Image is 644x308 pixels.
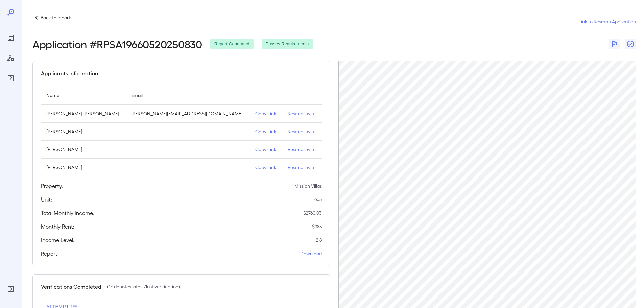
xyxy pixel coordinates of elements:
[41,86,322,176] table: simple table
[300,250,322,257] a: Download
[316,237,322,243] p: 2.8
[41,182,63,190] h5: Property:
[578,18,636,25] a: Link to Resman Application
[5,53,16,64] div: Manage Users
[625,39,636,49] button: Close Report
[294,183,322,189] p: Mission Villas
[41,14,72,21] p: Back to reports
[41,236,74,244] h5: Income Level:
[288,110,316,117] p: Resend Invite
[32,38,202,50] h2: Application # RPSA19660520250830
[255,110,277,117] p: Copy Link
[288,164,316,171] p: Resend Invite
[255,146,277,153] p: Copy Link
[288,128,316,135] p: Resend Invite
[126,86,250,105] th: Email
[131,110,244,117] p: [PERSON_NAME][EMAIL_ADDRESS][DOMAIN_NAME]
[41,250,59,258] h5: Report:
[5,32,16,43] div: Reports
[46,146,120,153] p: [PERSON_NAME]
[107,283,180,290] p: (** denotes latest/last verification)
[46,110,120,117] p: [PERSON_NAME] [PERSON_NAME]
[609,39,620,49] button: Flag Report
[210,41,254,47] span: Report Generated
[255,164,277,171] p: Copy Link
[41,69,98,77] h5: Applicants Information
[314,196,322,203] p: 605
[255,128,277,135] p: Copy Link
[46,164,120,171] p: [PERSON_NAME]
[5,73,16,84] div: FAQ
[312,223,322,230] p: $ 985
[5,284,16,294] div: Log Out
[288,146,316,153] p: Resend Invite
[41,222,74,231] h5: Monthly Rent:
[41,86,126,105] th: Name
[41,283,101,291] h5: Verifications Completed
[262,41,313,47] span: Passes Requirements
[41,209,94,217] h5: Total Monthly Income:
[41,195,52,204] h5: Unit:
[303,210,322,216] p: $ 2760.03
[46,128,120,135] p: [PERSON_NAME]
